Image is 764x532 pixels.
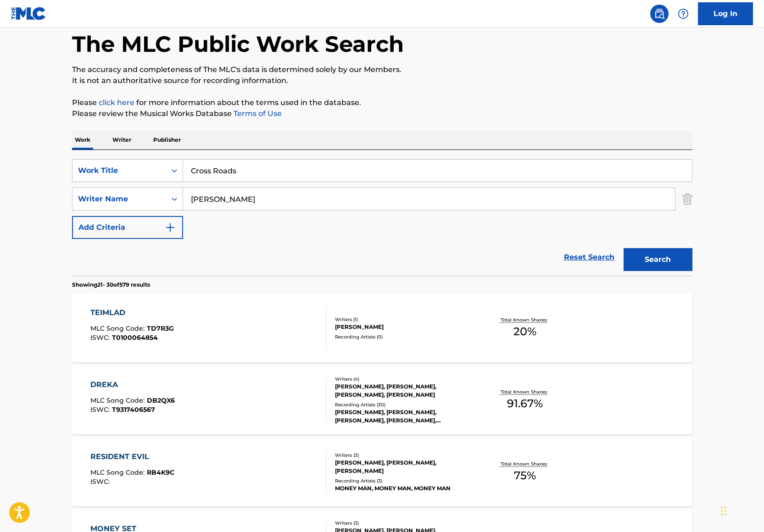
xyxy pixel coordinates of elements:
p: Showing 21 - 30 of 579 results [72,281,150,289]
a: Terms of Use [232,109,282,118]
div: Writers ( 1 ) [335,316,474,323]
div: [PERSON_NAME], [PERSON_NAME], [PERSON_NAME], [PERSON_NAME], [PERSON_NAME] [335,408,474,425]
p: Please for more information about the terms used in the database. [72,97,692,108]
span: T0100064854 [112,333,158,342]
div: [PERSON_NAME], [PERSON_NAME], [PERSON_NAME] [335,459,474,475]
button: Search [624,248,692,271]
p: Work [72,130,93,150]
div: Writers ( 3 ) [335,520,474,526]
div: RESIDENT EVIL [90,451,174,462]
img: 9d2ae6d4665cec9f34b9.svg [165,222,176,233]
a: Log In [698,2,753,25]
p: Total Known Shares: [501,316,550,323]
div: Recording Artists ( 30 ) [335,401,474,408]
span: MLC Song Code : [90,468,147,477]
a: Public Search [650,5,669,23]
p: The accuracy and completeness of The MLC's data is determined solely by our Members. [72,64,692,75]
span: MLC Song Code : [90,324,147,332]
div: DREKA [90,379,175,390]
p: Writer [110,130,134,150]
p: Total Known Shares: [501,460,550,467]
span: 91.67 % [507,395,543,412]
div: Help [674,5,692,23]
p: Total Known Shares: [501,388,550,395]
p: Please review the Musical Works Database [72,108,692,119]
div: MONEY MAN, MONEY MAN, MONEY MAN [335,484,474,493]
div: Writer Name [78,194,161,205]
p: Publisher [151,130,184,150]
span: DB2QX6 [147,396,175,405]
a: TEIMLADMLC Song Code:TD7R3GISWC:T0100064854Writers (1)[PERSON_NAME]Recording Artists (0)Total Kno... [72,294,692,362]
span: 20 % [513,323,536,340]
div: [PERSON_NAME], [PERSON_NAME], [PERSON_NAME], [PERSON_NAME] [335,382,474,399]
div: Work Title [78,165,161,176]
span: 75 % [514,467,536,484]
div: Recording Artists ( 0 ) [335,333,474,340]
img: MLC Logo [11,7,46,20]
div: Writers ( 3 ) [335,452,474,459]
img: search [654,8,665,19]
h1: The MLC Public Work Search [72,30,404,58]
button: Add Criteria [72,216,183,239]
div: Drag [721,497,726,525]
img: Delete Criterion [682,188,692,211]
div: [PERSON_NAME] [335,323,474,331]
span: TD7R3G [147,324,174,332]
a: Reset Search [559,247,619,267]
form: Search Form [72,159,692,276]
span: RB4K9C [147,468,174,477]
div: Writers ( 4 ) [335,376,474,382]
a: click here [99,98,134,107]
span: MLC Song Code : [90,396,147,405]
a: RESIDENT EVILMLC Song Code:RB4K9CISWC:Writers (3)[PERSON_NAME], [PERSON_NAME], [PERSON_NAME]Recor... [72,438,692,506]
span: ISWC : [90,477,112,486]
span: ISWC : [90,405,112,414]
img: help [678,8,689,19]
p: It is not an authoritative source for recording information. [72,75,692,86]
div: TEIMLAD [90,307,174,318]
span: ISWC : [90,333,112,342]
div: Recording Artists ( 3 ) [335,477,474,484]
span: T9317406567 [112,405,155,414]
a: DREKAMLC Song Code:DB2QX6ISWC:T9317406567Writers (4)[PERSON_NAME], [PERSON_NAME], [PERSON_NAME], ... [72,366,692,434]
iframe: Chat Widget [718,488,764,532]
